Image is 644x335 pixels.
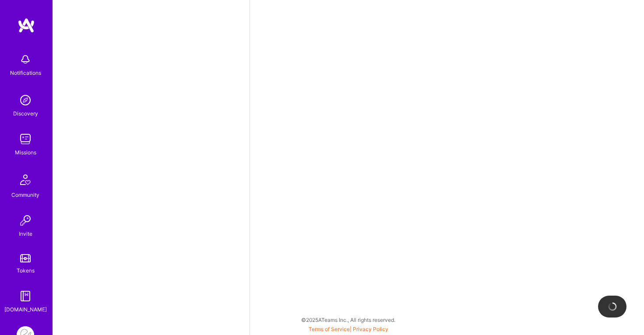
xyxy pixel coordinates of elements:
[17,130,34,148] img: teamwork
[17,212,34,229] img: Invite
[53,309,644,331] div: © 2025 ATeams Inc., All rights reserved.
[17,287,34,305] img: guide book
[11,190,39,199] div: Community
[17,266,35,275] div: Tokens
[4,305,47,314] div: [DOMAIN_NAME]
[309,326,350,332] a: Terms of Service
[18,17,35,33] img: logo
[15,148,36,157] div: Missions
[13,109,38,118] div: Discovery
[607,301,618,312] img: loading
[17,91,34,109] img: discovery
[17,51,34,68] img: bell
[353,326,388,332] a: Privacy Policy
[20,254,31,262] img: tokens
[15,169,36,190] img: Community
[19,229,32,238] div: Invite
[309,326,388,332] span: |
[10,68,41,77] div: Notifications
